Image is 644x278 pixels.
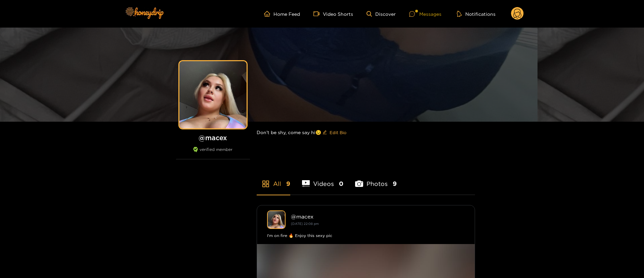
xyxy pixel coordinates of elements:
[321,127,348,138] button: editEdit Bio
[257,164,290,195] li: All
[257,122,475,143] div: Don’t be shy, come say hi😉
[313,11,353,17] a: Video Shorts
[330,129,346,136] span: Edit Bio
[313,11,323,17] span: video-camera
[286,180,290,188] span: 9
[355,164,397,195] li: Photos
[409,10,441,18] div: Messages
[455,10,498,17] button: Notifications
[267,232,465,239] div: I'm on fire 🔥 Enjoy this sexy pic
[264,11,300,17] a: Home Feed
[393,180,397,188] span: 9
[291,222,319,226] small: [DATE] 22:08 pm
[367,11,396,17] a: Discover
[339,180,343,188] span: 0
[323,130,327,135] span: edit
[176,147,250,159] div: verified member
[262,180,270,188] span: appstore
[267,210,286,229] img: macex
[176,133,250,142] h1: @ macex
[291,213,465,220] div: @ macex
[264,11,273,17] span: home
[302,164,344,195] li: Videos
